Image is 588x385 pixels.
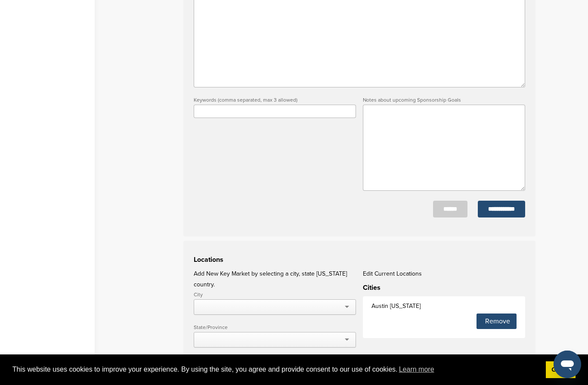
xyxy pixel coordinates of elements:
label: City [194,292,356,297]
p: Austin [US_STATE] [371,301,517,311]
a: dismiss cookie message [546,361,576,379]
h3: Locations [194,255,525,265]
label: State/Province [194,325,356,330]
label: Keywords (comma separated, max 3 allowed) [194,97,356,102]
span: This website uses cookies to improve your experience. By using the site, you agree and provide co... [12,363,539,376]
label: Notes about upcoming Sponsorship Goals [363,97,525,102]
p: Edit Current Locations [363,268,525,279]
iframe: Button to launch messaging window [554,351,581,378]
p: Add New Key Market by selecting a city, state [US_STATE] country. [194,268,356,290]
h3: Cities [363,283,525,293]
a: learn more about cookies [398,363,436,376]
div: Remove [477,314,517,329]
